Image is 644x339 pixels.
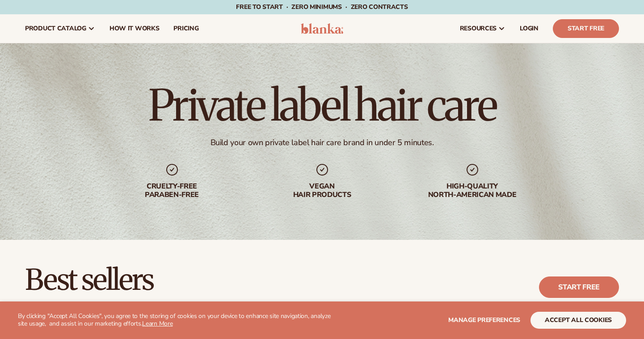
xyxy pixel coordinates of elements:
[453,14,513,43] a: resources
[166,14,206,43] a: pricing
[210,138,434,148] div: Build your own private label hair care brand in under 5 minutes.
[109,25,160,32] span: How It Works
[539,276,619,298] a: Start free
[25,300,320,310] div: Private label beauty and hair products to start your beauty and self care line [DATE].
[460,25,497,32] span: resources
[25,265,320,295] h2: Best sellers
[301,23,343,34] img: logo
[513,14,546,43] a: LOGIN
[520,25,539,32] span: LOGIN
[102,14,167,43] a: How It Works
[115,182,229,199] div: cruelty-free paraben-free
[148,84,496,127] h1: Private label hair care
[18,14,102,43] a: product catalog
[448,316,520,324] span: Manage preferences
[415,182,530,199] div: High-quality North-american made
[142,319,173,328] a: Learn More
[18,313,337,328] p: By clicking "Accept All Cookies", you agree to the storing of cookies on your device to enhance s...
[265,182,379,199] div: Vegan hair products
[448,312,520,329] button: Manage preferences
[173,25,198,32] span: pricing
[25,25,86,32] span: product catalog
[236,3,408,11] span: Free to start · ZERO minimums · ZERO contracts
[530,312,626,329] button: accept all cookies
[553,19,619,38] a: Start Free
